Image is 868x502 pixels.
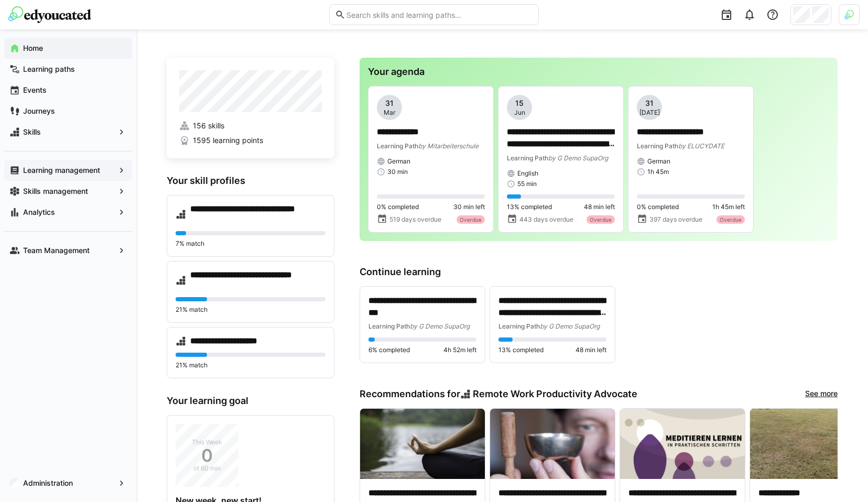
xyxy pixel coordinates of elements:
[805,388,838,400] a: See more
[167,175,334,187] h3: Your skill profiles
[498,346,544,354] span: 13% completed
[498,322,540,330] span: Learning Path
[649,215,702,224] span: 397 days overdue
[384,108,395,117] span: Mar
[453,203,485,211] span: 30 min left
[490,409,615,479] img: image
[360,409,485,479] img: image
[387,157,410,166] span: German
[457,215,485,224] div: Overdue
[620,409,745,479] img: image
[584,203,615,211] span: 48 min left
[368,66,829,78] h3: Your agenda
[418,142,479,150] span: by Mitarbeiterschule
[712,203,745,211] span: 1h 45m left
[639,108,660,117] span: [DATE]
[193,121,224,131] span: 156 skills
[360,388,637,400] h3: Recommendations for
[645,98,654,108] span: 31
[389,215,441,224] span: 519 days overdue
[517,169,538,178] span: English
[576,346,606,354] span: 48 min left
[473,388,637,400] span: Remote Work Productivity Advocate
[647,157,670,166] span: German
[193,135,263,146] span: 1595 learning points
[507,203,552,211] span: 13% completed
[443,346,476,354] span: 4h 52m left
[647,168,669,176] span: 1h 45m
[368,346,410,354] span: 6% completed
[678,142,724,150] span: by ELUCYDATE
[360,266,838,278] h3: Continue learning
[377,142,418,150] span: Learning Path
[176,361,325,369] p: 21% match
[637,203,679,211] span: 0% completed
[514,108,525,117] span: Jun
[519,215,573,224] span: 443 days overdue
[507,154,548,162] span: Learning Path
[548,154,608,162] span: by G Demo SupaOrg
[540,322,600,330] span: by G Demo SupaOrg
[176,239,325,248] p: 7% match
[515,98,524,108] span: 15
[387,168,408,176] span: 30 min
[176,305,325,314] p: 21% match
[368,322,410,330] span: Learning Path
[637,142,678,150] span: Learning Path
[179,121,322,131] a: 156 skills
[517,180,537,188] span: 55 min
[345,10,533,19] input: Search skills and learning paths…
[587,215,615,224] div: Overdue
[385,98,394,108] span: 31
[410,322,470,330] span: by G Demo SupaOrg
[167,395,334,407] h3: Your learning goal
[717,215,745,224] div: Overdue
[377,203,419,211] span: 0% completed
